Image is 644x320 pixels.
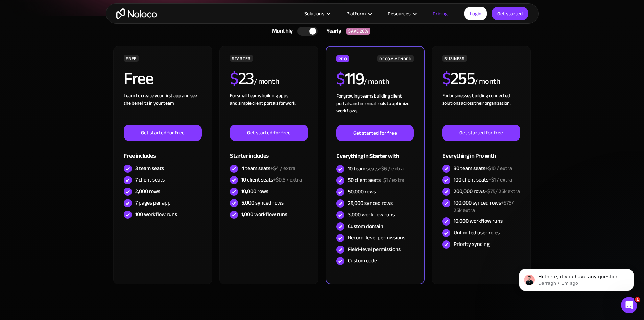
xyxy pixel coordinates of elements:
[241,211,287,218] div: 1,000 workflow runs
[135,188,160,195] div: 2,000 rows
[621,297,637,313] iframe: Intercom live chat
[241,176,302,184] div: 10 client seats
[336,70,364,87] h2: 119
[485,163,512,173] span: +$10 / extra
[135,165,164,172] div: 3 team seats
[116,8,157,19] a: home
[377,55,413,62] div: RECOMMENDED
[442,125,520,141] a: Get started for free
[388,9,411,18] div: Resources
[336,55,349,62] div: PRO
[241,165,295,172] div: 4 team seats
[454,198,514,215] span: +$75/ 25k extra
[124,92,201,125] div: Learn to create your first app and see the benefits in your team ‍
[318,26,346,36] div: Yearly
[338,9,379,18] div: Platform
[124,141,201,163] div: Free includes
[230,55,253,62] div: STARTER
[475,76,500,87] div: / month
[336,92,413,125] div: For growing teams building client portals and internal tools to optimize workflows.
[454,217,503,225] div: 10,000 workflow runs
[348,165,404,172] div: 10 team seats
[485,186,520,196] span: +$75/ 25k extra
[492,7,528,20] a: Get started
[336,63,345,95] span: $
[336,141,413,163] div: Everything in Starter with
[348,199,393,207] div: 25,000 synced rows
[454,165,512,172] div: 30 team seats
[124,70,153,87] h2: Free
[230,141,308,163] div: Starter includes
[442,92,520,125] div: For businesses building connected solutions across their organization. ‍
[230,125,308,141] a: Get started for free
[346,9,366,18] div: Platform
[442,55,467,62] div: BUSINESS
[254,76,279,87] div: / month
[348,246,401,253] div: Field-level permissions
[230,70,254,87] h2: 23
[336,125,413,141] a: Get started for free
[488,175,512,185] span: +$1 / extra
[442,70,475,87] h2: 255
[241,188,268,195] div: 10,000 rows
[442,63,451,94] span: $
[424,9,456,18] a: Pricing
[454,176,512,184] div: 100 client seats
[264,26,298,36] div: Monthly
[270,163,295,173] span: +$4 / extra
[379,9,424,18] div: Resources
[348,211,395,218] div: 3,000 workflow runs
[379,164,404,174] span: +$6 / extra
[135,199,171,207] div: 7 pages per app
[348,188,376,195] div: 50,000 rows
[230,92,308,125] div: For small teams building apps and simple client portals for work. ‍
[454,199,520,214] div: 100,000 synced rows
[454,240,490,248] div: Priority syncing
[509,254,644,302] iframe: Intercom notifications message
[364,77,389,87] div: / month
[635,297,640,302] span: 1
[454,188,520,195] div: 200,000 rows
[442,141,520,163] div: Everything in Pro with
[230,63,238,94] span: $
[241,199,284,207] div: 5,000 synced rows
[124,55,139,62] div: FREE
[348,257,377,264] div: Custom code
[135,211,177,218] div: 100 workflow runs
[381,175,404,185] span: +$1 / extra
[348,222,383,230] div: Custom domain
[135,176,165,184] div: 7 client seats
[348,234,405,241] div: Record-level permissions
[348,176,404,184] div: 50 client seats
[304,9,324,18] div: Solutions
[296,9,338,18] div: Solutions
[464,7,487,20] a: Login
[273,175,302,185] span: +$0.5 / extra
[454,229,500,236] div: Unlimited user roles
[124,125,201,141] a: Get started for free
[346,28,370,35] div: SAVE 20%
